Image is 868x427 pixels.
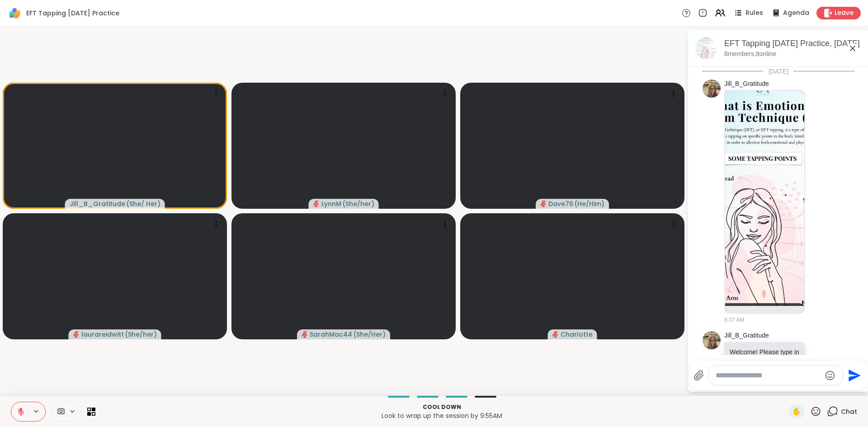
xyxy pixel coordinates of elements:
[703,331,721,349] img: https://sharewell-space-live.sfo3.digitaloceanspaces.com/user-generated/2564abe4-c444-4046-864b-7...
[724,316,744,324] span: 8:37 AM
[313,201,320,207] span: audio-muted
[763,67,794,76] span: [DATE]
[703,80,721,98] img: https://sharewell-space-live.sfo3.digitaloceanspaces.com/user-generated/2564abe4-c444-4046-864b-7...
[7,5,23,21] img: ShareWell Logomark
[745,9,763,18] span: Rules
[70,199,125,208] span: Jill_B_Gratitude
[792,406,801,417] span: ✋
[125,330,157,339] span: ( She/her )
[561,330,593,339] span: CharIotte
[724,50,776,59] p: 8 members, 8 online
[724,38,862,49] div: EFT Tapping [DATE] Practice, [DATE]
[126,199,160,208] span: ( She/ Her )
[841,407,857,416] span: Chat
[342,199,374,208] span: ( She/her )
[353,330,386,339] span: ( She/Her )
[548,199,573,208] span: Dave76
[843,365,863,385] button: Send
[724,331,769,340] a: Jill_B_Gratitude
[724,80,769,89] a: Jill_B_Gratitude
[825,370,835,381] button: Emoji picker
[101,411,783,420] p: Look to wrap up the session by 9:55AM
[302,331,308,338] span: audio-muted
[26,9,119,18] span: EFT Tapping [DATE] Practice
[574,199,604,208] span: ( He/Him )
[101,403,783,411] p: Cool down
[725,91,804,306] img: eft title.jpg
[310,330,352,339] span: SarahMac44
[73,331,80,338] span: audio-muted
[552,331,559,338] span: audio-muted
[835,9,854,18] span: Leave
[783,9,809,18] span: Agenda
[695,38,717,59] img: EFT Tapping Tuesday Practice, Oct 07
[716,371,821,380] textarea: Type your message
[81,330,124,339] span: laurareidwitt
[321,199,341,208] span: LynnM
[540,201,547,207] span: audio-muted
